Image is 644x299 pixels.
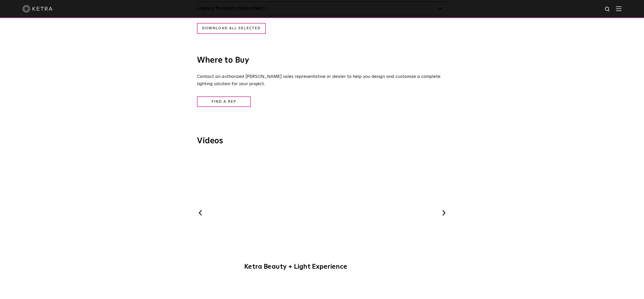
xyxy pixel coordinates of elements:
h3: Videos [197,137,447,145]
img: Hamburger%20Nav.svg [616,6,621,11]
img: search icon [604,6,611,13]
button: Next [440,210,447,216]
a: Find a Rep [197,96,251,107]
p: Contact an authorized [PERSON_NAME] sales representative or dealer to help you design and customi... [197,73,444,88]
h3: Where to Buy [197,56,447,64]
button: Previous [197,210,203,216]
a: Download all selected [197,23,266,34]
img: ketra-logo-2019-white [22,5,52,13]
